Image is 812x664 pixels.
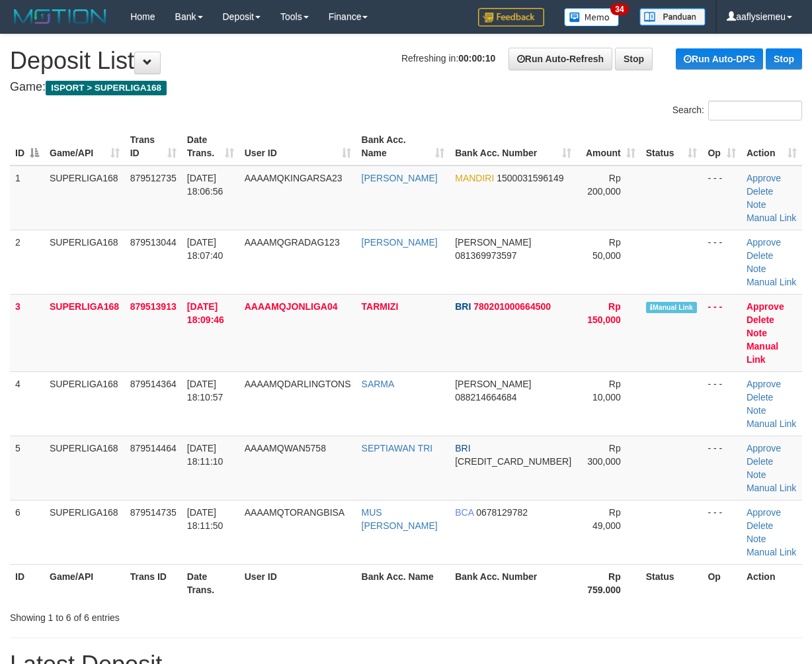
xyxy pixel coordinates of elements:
[44,230,125,294] td: SUPERLIGA168
[577,564,641,602] th: Rp 759.000
[458,53,495,64] strong: 00:00:10
[455,301,471,312] span: BRI
[245,301,338,312] span: AAAAMQJONLIGA04
[239,128,356,166] th: User ID: activate to sort column ascending
[747,483,797,493] a: Manual Link
[455,173,494,183] span: MANDIRI
[455,507,473,518] span: BCA
[44,500,125,564] td: SUPERLIGA168
[702,500,741,564] td: - - -
[44,166,125,230] td: SUPERLIGA168
[187,237,223,261] span: [DATE] 18:07:40
[450,128,577,166] th: Bank Acc. Number: activate to sort column ascending
[747,328,767,338] a: Note
[641,564,703,602] th: Status
[741,128,802,166] th: Action: activate to sort column ascending
[245,173,343,183] span: AAAAMQKINGARSA23
[747,379,781,389] a: Approve
[362,173,438,183] a: [PERSON_NAME]
[10,230,44,294] td: 2
[473,301,551,312] span: Copy 780201000664500 to clipboard
[245,443,326,453] span: AAAAMQWAN5758
[130,173,177,183] span: 879512735
[44,128,125,166] th: Game/API: activate to sort column ascending
[747,469,766,480] a: Note
[587,443,621,467] span: Rp 300,000
[766,48,802,70] a: Stop
[747,277,797,287] a: Manual Link
[747,443,781,453] a: Approve
[362,379,395,389] a: SARMA
[187,507,223,531] span: [DATE] 18:11:50
[747,405,766,416] a: Note
[747,534,766,544] a: Note
[672,101,802,120] label: Search:
[44,436,125,500] td: SUPERLIGA168
[747,263,766,274] a: Note
[10,7,110,26] img: MOTION_logo.png
[577,128,641,166] th: Amount: activate to sort column ascending
[747,237,781,248] a: Approve
[455,456,571,467] span: Copy 685901009472532 to clipboard
[747,314,774,325] a: Delete
[10,166,44,230] td: 1
[639,8,706,26] img: panduan.png
[476,507,528,518] span: Copy 0678129782 to clipboard
[10,294,44,371] td: 3
[741,564,802,602] th: Action
[130,379,177,389] span: 879514364
[646,302,697,313] span: Manually Linked
[125,128,182,166] th: Trans ID: activate to sort column ascending
[747,507,781,518] a: Approve
[592,237,621,261] span: Rp 50,000
[187,301,224,325] span: [DATE] 18:09:46
[455,379,531,389] span: [PERSON_NAME]
[747,199,766,210] a: Note
[478,8,544,26] img: Feedback.jpg
[455,392,516,403] span: Copy 088214664684 to clipboard
[182,564,239,602] th: Date Trans.
[610,3,628,15] span: 34
[356,564,450,602] th: Bank Acc. Name
[564,8,620,26] img: Button%20Memo.svg
[130,301,177,312] span: 879513913
[747,173,781,183] a: Approve
[587,301,621,325] span: Rp 150,000
[187,379,223,403] span: [DATE] 18:10:57
[245,237,340,248] span: AAAAMQGRADAG123
[44,294,125,371] td: SUPERLIGA168
[747,392,773,403] a: Delete
[747,547,797,557] a: Manual Link
[702,230,741,294] td: - - -
[497,173,563,183] span: Copy 1500031596149 to clipboard
[44,564,125,602] th: Game/API
[455,237,531,248] span: [PERSON_NAME]
[702,294,741,371] td: - - -
[130,237,177,248] span: 879513044
[130,443,177,453] span: 879514464
[187,173,223,197] span: [DATE] 18:06:56
[455,250,516,261] span: Copy 081369973597 to clipboard
[401,53,495,64] span: Refreshing in:
[615,48,653,70] a: Stop
[747,213,797,223] a: Manual Link
[239,564,356,602] th: User ID
[702,564,741,602] th: Op
[676,48,763,70] a: Run Auto-DPS
[592,507,621,531] span: Rp 49,000
[508,48,612,70] a: Run Auto-Refresh
[450,564,577,602] th: Bank Acc. Number
[10,564,44,602] th: ID
[10,371,44,436] td: 4
[10,128,44,166] th: ID: activate to sort column descending
[747,456,773,467] a: Delete
[125,564,182,602] th: Trans ID
[362,237,438,248] a: [PERSON_NAME]
[747,520,773,531] a: Delete
[362,301,399,312] a: TARMIZI
[747,186,773,197] a: Delete
[455,443,470,453] span: BRI
[702,371,741,436] td: - - -
[130,507,177,518] span: 879514735
[747,341,778,365] a: Manual Link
